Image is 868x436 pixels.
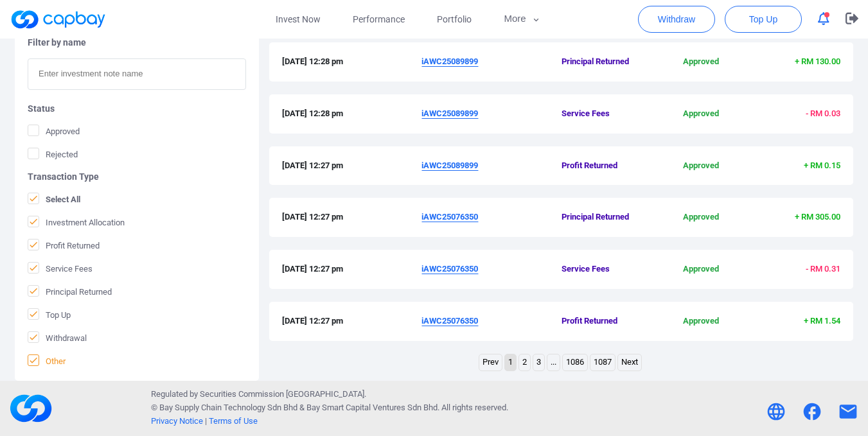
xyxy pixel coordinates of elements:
span: - RM 0.31 [806,264,840,274]
a: Page 3 [533,354,544,371]
span: [DATE] 12:27 pm [282,263,421,276]
span: Approved [654,315,747,328]
span: Select All [28,193,80,205]
a: ... [547,354,560,371]
a: Page 2 [519,354,530,371]
span: Top Up [28,308,71,321]
span: Principal Returned [562,55,655,69]
a: Next page [618,354,641,371]
span: Profit Returned [28,239,100,252]
h5: Filter by name [28,37,246,48]
span: Top Up [749,13,777,26]
span: Approved [654,211,747,224]
span: Service Fees [562,263,655,276]
button: Top Up [725,6,802,33]
h5: Status [28,103,246,114]
u: iAWC25076350 [421,316,478,326]
span: + RM 1.54 [804,316,840,326]
a: Previous page [479,354,502,371]
span: + RM 305.00 [795,212,840,222]
span: Withdrawal [28,331,87,344]
span: Other [28,354,66,367]
span: Portfolio [437,12,472,26]
span: Approved [28,125,80,137]
span: Service Fees [28,262,93,275]
span: [DATE] 12:28 pm [282,55,421,69]
span: [DATE] 12:27 pm [282,315,421,328]
span: Approved [654,159,747,173]
span: + RM 130.00 [795,57,840,66]
span: Approved [654,55,747,69]
span: Profit Returned [562,315,655,328]
span: Principal Returned [28,285,112,298]
h5: Transaction Type [28,171,246,182]
span: Bay Smart Capital Ventures Sdn Bhd [306,403,438,412]
u: iAWC25076350 [421,264,478,274]
img: footerLogo [10,387,52,430]
button: Withdraw [638,6,715,33]
u: iAWC25076350 [421,212,478,222]
span: Principal Returned [562,211,655,224]
input: Enter investment note name [28,58,246,90]
span: - RM 0.03 [806,109,840,118]
span: Approved [654,263,747,276]
u: iAWC25089899 [421,109,478,118]
span: + RM 0.15 [804,161,840,170]
u: iAWC25089899 [421,57,478,66]
a: Terms of Use [209,416,258,426]
a: Page 1086 [563,354,587,371]
span: Service Fees [562,107,655,121]
a: Page 1087 [590,354,615,371]
span: Performance [353,12,405,26]
a: Privacy Notice [151,416,203,426]
span: Approved [654,107,747,121]
span: Rejected [28,148,78,161]
span: Profit Returned [562,159,655,173]
span: [DATE] 12:28 pm [282,107,421,121]
p: Regulated by Securities Commission [GEOGRAPHIC_DATA]. © Bay Supply Chain Technology Sdn Bhd & . A... [151,388,508,428]
span: Investment Allocation [28,216,125,229]
u: iAWC25089899 [421,161,478,170]
a: Page 1 is your current page [505,354,516,371]
span: [DATE] 12:27 pm [282,159,421,173]
span: [DATE] 12:27 pm [282,211,421,224]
